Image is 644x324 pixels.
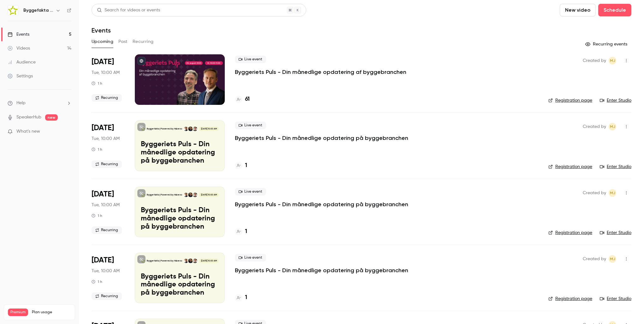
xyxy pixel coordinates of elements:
div: Events [8,31,29,38]
span: Created by [583,57,606,64]
div: Search for videos or events [97,7,160,14]
a: Enter Studio [600,97,631,104]
div: Videos [8,45,30,51]
a: Byggeriets Puls - Din månedlige opdatering på byggebranchen [235,201,408,208]
span: Live event [235,254,266,261]
span: Premium [8,309,28,316]
span: MJ [610,57,615,64]
span: [DATE] [92,57,114,67]
span: [DATE] 10:00 AM [199,259,218,263]
span: Created by [583,255,606,263]
span: Recurring [92,226,122,234]
a: Byggeriets Puls - Din månedlige opdatering af byggebranchen [235,68,406,76]
span: MJ [610,189,615,197]
span: Mads Toft Jensen [609,123,616,130]
img: Thomas Simonsen [188,193,193,197]
img: Rasmus Schulian [193,127,197,131]
img: Lasse Lundqvist [184,127,188,131]
a: 1 [235,227,247,236]
div: Nov 25 Tue, 10:00 AM (Europe/Copenhagen) [92,253,125,303]
h6: Byggefakta | Powered by Hubexo [23,7,53,14]
div: Oct 28 Tue, 10:00 AM (Europe/Copenhagen) [92,187,125,237]
img: Lasse Lundqvist [184,259,188,263]
a: SpeakerHub [16,114,41,121]
a: 1 [235,293,247,302]
span: Tue, 10:00 AM [92,69,120,76]
a: 1 [235,161,247,170]
div: Audience [8,59,36,65]
a: Byggeriets Puls - Din månedlige opdatering på byggebranchenByggefakta | Powered by HubexoRasmus S... [135,253,225,303]
a: 61 [235,95,250,104]
a: Byggeriets Puls - Din månedlige opdatering på byggebranchenByggefakta | Powered by HubexoRasmus S... [135,187,225,237]
div: 1 h [92,213,102,218]
span: [DATE] [92,255,114,265]
p: Byggefakta | Powered by Hubexo [147,259,182,262]
span: Live event [235,188,266,195]
a: Registration page [548,97,592,104]
span: Created by [583,189,606,197]
img: Rasmus Schulian [193,259,197,263]
span: Created by [583,123,606,130]
span: Help [16,100,26,106]
h4: 1 [245,293,247,302]
img: Byggefakta | Powered by Hubexo [8,5,18,15]
p: Byggeriets Puls - Din månedlige opdatering på byggebranchen [141,207,219,231]
span: Mads Toft Jensen [609,255,616,263]
span: Tue, 10:00 AM [92,202,120,208]
button: Schedule [598,4,631,16]
button: Upcoming [92,37,113,47]
div: 1 h [92,81,102,86]
a: Registration page [548,230,592,236]
span: MJ [610,255,615,263]
div: 1 h [92,279,102,284]
span: Live event [235,122,266,129]
a: Byggeriets Puls - Din månedlige opdatering på byggebranchen [235,134,408,142]
img: Thomas Simonsen [188,259,193,263]
p: Byggefakta | Powered by Hubexo [147,193,182,196]
span: Live event [235,56,266,63]
span: [DATE] [92,189,114,199]
a: Byggeriets Puls - Din månedlige opdatering på byggebranchen [235,267,408,274]
span: Mads Toft Jensen [609,189,616,197]
button: New video [560,4,596,16]
div: 1 h [92,147,102,152]
h4: 1 [245,227,247,236]
div: Sep 30 Tue, 10:00 AM (Europe/Copenhagen) [92,120,125,171]
div: Aug 26 Tue, 10:00 AM (Europe/Copenhagen) [92,54,125,105]
span: [DATE] [92,123,114,133]
span: Tue, 10:00 AM [92,268,120,274]
span: What's new [16,128,40,135]
a: Enter Studio [600,164,631,170]
span: Tue, 10:00 AM [92,135,120,142]
a: Enter Studio [600,296,631,302]
h4: 61 [245,95,250,104]
li: help-dropdown-opener [8,100,71,106]
span: Recurring [92,94,122,102]
span: new [45,114,58,121]
p: Byggefakta | Powered by Hubexo [147,127,182,130]
a: Registration page [548,296,592,302]
img: Thomas Simonsen [188,127,193,131]
button: Recurring events [582,39,631,49]
span: [DATE] 10:00 AM [199,193,218,197]
span: Mads Toft Jensen [609,57,616,64]
a: Enter Studio [600,230,631,236]
a: Registration page [548,164,592,170]
span: Plan usage [32,310,71,315]
span: [DATE] 10:00 AM [199,127,218,131]
p: Byggeriets Puls - Din månedlige opdatering på byggebranchen [141,141,219,165]
button: Recurring [133,37,154,47]
span: Recurring [92,160,122,168]
span: Recurring [92,292,122,300]
h4: 1 [245,161,247,170]
button: Past [118,37,128,47]
img: Rasmus Schulian [193,193,197,197]
div: Settings [8,73,33,79]
img: Lasse Lundqvist [184,193,188,197]
p: Byggeriets Puls - Din månedlige opdatering på byggebranchen [141,273,219,297]
h1: Events [92,27,111,34]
